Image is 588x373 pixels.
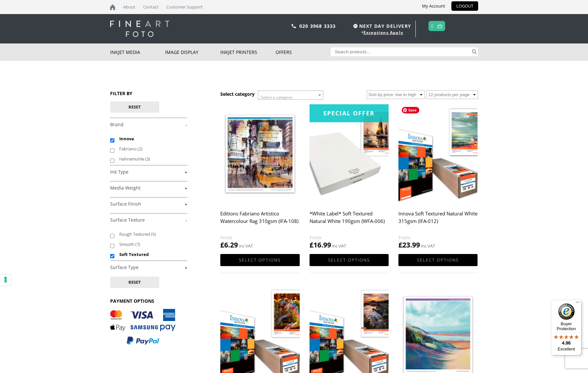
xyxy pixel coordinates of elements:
[220,240,238,249] bdi: 6.29
[551,347,581,352] p: Excellent
[353,24,358,28] img: time.svg
[562,340,571,346] span: 4.96
[110,21,169,37] img: logo-white.svg
[110,118,187,131] h4: Brand
[110,298,187,304] h3: PAYMENT OPTIONS
[110,185,187,191] a: +
[310,240,331,249] bdi: 16.99
[119,134,181,144] label: Innova
[352,22,411,30] span: NEXT DAY DELIVERY
[110,213,187,226] h4: Surface Texture
[110,309,176,345] img: PAYMENT OPTIONS
[110,264,187,271] a: +
[110,261,187,274] h4: Surface Type
[119,239,181,249] label: Smooth
[398,104,478,250] a: Innova Soft Textured Natural White 315gsm (IFA-012) £23.99
[558,303,575,320] img: Trusted Shops Trustmark
[398,240,402,249] span: £
[310,208,389,234] h2: *White Label* Soft Textured Natural White 190gsm (WFA-006)
[110,43,165,61] a: Inkjet Media
[431,21,434,31] a: 0
[310,240,313,249] span: £
[220,254,299,266] a: Select options for “Editions Fabriano Artistico Watercolour Rag 310gsm (IFA-108)”
[398,208,478,234] h2: Innova Soft Textured Natural White 315gsm (IFA-012)
[110,201,187,207] a: +
[402,107,419,113] span: Save
[110,101,159,113] button: Reset
[437,24,442,28] img: basket.svg
[110,169,187,175] a: +
[398,240,420,249] bdi: 23.99
[110,277,159,288] button: Reset
[398,254,478,266] a: Select options for “Innova Soft Textured Natural White 315gsm (IFA-012)”
[220,208,299,234] h2: Editions Fabriano Artistico Watercolour Rag 310gsm (IFA-108)
[363,30,403,35] a: Exceptions Apply
[551,321,581,331] p: Buyer Protection
[310,104,389,203] img: *White Label* Soft Textured Natural White 190gsm (WFA-006)
[145,156,150,162] span: (3)
[299,23,336,29] a: 020 3968 3333
[451,1,478,11] a: LOGOUT
[165,43,220,61] a: Image Display
[119,154,181,164] label: Hahnemuhle
[220,104,299,203] img: Editions Fabriano Artistico Watercolour Rag 310gsm (IFA-108)
[292,24,296,28] img: phone.svg
[367,90,425,99] select: Shop order
[574,300,581,308] button: Menu
[417,1,450,11] a: My Account
[119,249,181,260] label: Soft Textured
[310,104,389,122] div: Special Offer
[110,90,187,96] h3: FILTER BY
[119,144,181,154] label: Fabriano
[110,165,187,178] h4: Ink Type
[110,122,187,128] a: -
[220,104,299,250] a: Editions Fabriano Artistico Watercolour Rag 310gsm (IFA-108) £6.29
[119,229,181,239] label: Rough Textured
[138,146,143,152] span: (2)
[398,104,478,203] img: Innova Soft Textured Natural White 315gsm (IFA-012)
[110,217,187,223] a: -
[276,43,331,61] a: Offers
[310,104,389,250] a: Special Offer*White Label* Soft Textured Natural White 190gsm (WFA-006) £16.99
[220,43,276,61] a: Inkjet Printers
[135,241,140,247] span: (7)
[261,94,292,100] span: Select a category
[331,47,471,56] input: Search products…
[220,240,224,249] span: £
[110,181,187,194] h4: Media Weight
[310,254,389,266] a: Select options for “*White Label* Soft Textured Natural White 190gsm (WFA-006)”
[151,231,156,237] span: (5)
[551,300,581,355] button: Trusted Shops TrustmarkBuyer Protection4.96Excellent
[471,47,478,56] button: Search
[220,91,255,97] h3: Select category
[110,197,187,210] h4: Surface Finish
